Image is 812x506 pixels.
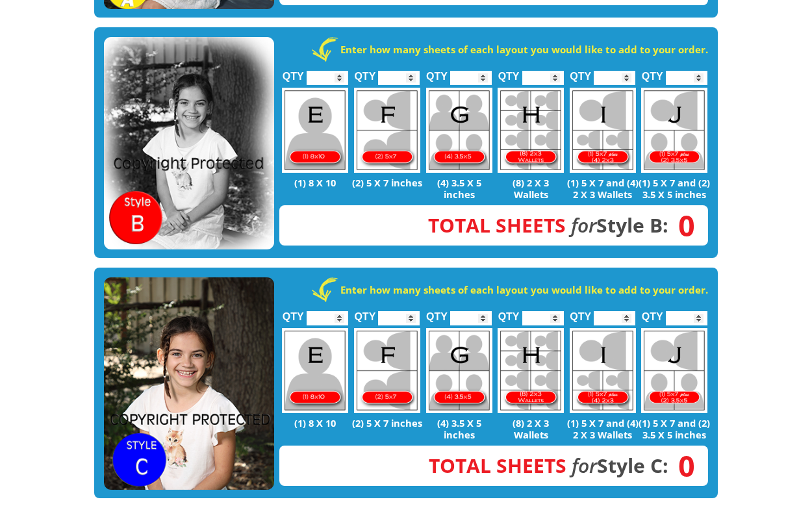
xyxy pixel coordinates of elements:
p: (2) 5 X 7 inches [351,177,424,188]
span: 0 [668,218,695,233]
p: (1) 5 X 7 and (4) 2 X 3 Wallets [566,177,639,200]
label: QTY [354,57,375,88]
label: QTY [354,297,375,329]
span: Total Sheets [429,452,566,479]
strong: Enter how many sheets of each layout you would like to add to your order. [340,283,708,296]
img: G [426,328,492,413]
span: 0 [668,459,695,473]
label: QTY [570,297,591,329]
p: (1) 8 X 10 [279,177,351,188]
label: QTY [642,297,663,329]
span: Total Sheets [428,212,566,238]
label: QTY [570,57,591,88]
strong: Style C: [429,452,668,479]
p: (8) 2 X 3 Wallets [495,417,567,440]
img: I [570,328,636,413]
img: E [282,88,348,173]
label: QTY [642,57,663,88]
img: G [426,88,492,173]
img: I [570,88,636,173]
img: F [354,328,420,413]
label: QTY [283,57,304,88]
p: (1) 5 X 7 and (4) 2 X 3 Wallets [566,417,639,440]
img: J [641,88,707,173]
p: (1) 8 X 10 [279,417,351,429]
strong: Enter how many sheets of each layout you would like to add to your order. [340,43,708,56]
p: (8) 2 X 3 Wallets [495,177,567,200]
img: J [641,328,707,413]
img: STYLE C [104,277,274,490]
p: (4) 3.5 X 5 inches [423,177,495,200]
p: (4) 3.5 X 5 inches [423,417,495,440]
img: H [498,88,564,173]
label: QTY [498,297,520,329]
label: QTY [426,297,448,329]
img: H [498,328,564,413]
label: QTY [426,57,448,88]
strong: Style B: [428,212,668,238]
label: QTY [498,57,520,88]
em: for [571,212,596,238]
p: (1) 5 X 7 and (2) 3.5 X 5 inches [639,417,711,440]
em: for [572,452,597,479]
img: E [282,328,348,413]
img: STYLE B [104,37,274,250]
label: QTY [283,297,304,329]
img: F [354,88,420,173]
p: (1) 5 X 7 and (2) 3.5 X 5 inches [639,177,711,200]
p: (2) 5 X 7 inches [351,417,424,429]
